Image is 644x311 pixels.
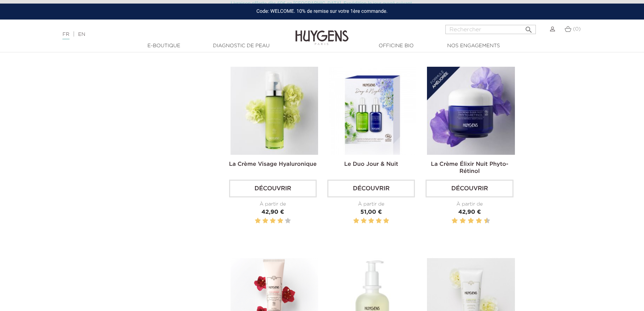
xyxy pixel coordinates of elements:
[78,32,85,37] a: EN
[522,23,535,32] button: 
[59,30,263,39] div: |
[383,217,389,225] label: 5
[458,209,481,215] span: 42,90 €
[361,42,432,50] a: Officine Bio
[458,217,459,225] label: 3
[295,19,349,46] img: Huygens
[483,217,484,225] label: 9
[466,217,467,225] label: 5
[427,67,515,154] img: La Crème Élixir Nuit Phyto-Rétinol
[469,217,473,225] label: 6
[206,42,277,50] a: Diagnostic de peau
[353,217,359,225] label: 1
[426,201,513,208] div: À partir de
[229,162,317,167] a: La Crème Visage Hyaluronique
[361,217,366,225] label: 2
[524,23,533,32] i: 
[485,217,489,225] label: 10
[277,217,283,225] label: 4
[477,217,481,225] label: 8
[426,180,513,197] a: Découvrir
[368,217,374,225] label: 3
[270,217,276,225] label: 3
[229,180,317,197] a: Découvrir
[128,42,199,50] a: E-Boutique
[360,209,382,215] span: 51,00 €
[376,217,382,225] label: 4
[438,42,509,50] a: Nos engagements
[344,162,398,167] a: Le Duo Jour & Nuit
[461,217,465,225] label: 4
[327,180,415,197] a: Découvrir
[453,217,456,225] label: 2
[327,201,415,208] div: À partir de
[445,25,536,34] input: Rechercher
[450,217,451,225] label: 1
[431,162,508,174] a: La Crème Élixir Nuit Phyto-Rétinol
[573,27,581,32] span: (0)
[262,217,268,225] label: 2
[474,217,476,225] label: 7
[229,201,317,208] div: À partir de
[329,67,416,154] img: Le Duo Jour & Nuit
[261,209,284,215] span: 42,90 €
[231,67,318,154] img: La Crème Visage Hyaluronique
[62,32,69,39] a: FR
[285,217,290,225] label: 5
[255,217,261,225] label: 1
